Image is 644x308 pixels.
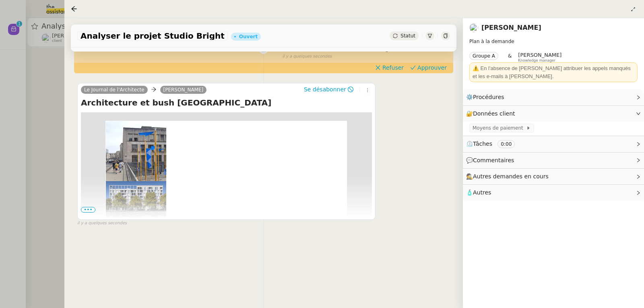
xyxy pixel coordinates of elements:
[365,47,403,52] span: [PERSON_NAME]
[77,220,127,227] span: il y a quelques secondes
[160,86,207,93] a: [PERSON_NAME]
[473,94,504,100] span: Procédures
[282,53,332,60] span: il y a quelques secondes
[473,141,492,147] span: Tâches
[466,189,491,196] span: 🧴
[518,52,561,58] span: [PERSON_NAME]
[282,47,302,52] span: Le champ
[407,63,450,72] button: Approuver
[463,89,644,105] div: ⚙️Procédures
[473,64,634,80] div: ⚠️ En l'absence de [PERSON_NAME] attribuer les appels manqués et les e-mails à [PERSON_NAME].
[463,153,644,168] div: 💬Commentaires
[466,93,508,102] span: ⚙️
[80,32,225,40] span: Analyser le projet Studio Bright
[301,85,356,94] button: Se désabonner
[463,106,644,122] div: 🔐Données client
[518,52,561,62] app-user-label: Knowledge manager
[466,173,552,180] span: 🕵️
[417,64,447,72] span: Approuver
[518,58,555,63] span: Knowledge manager
[469,52,498,60] nz-tag: Groupe A
[497,140,515,148] nz-tag: 0:00
[81,207,95,213] span: •••
[239,34,258,39] div: Ouvert
[463,185,644,201] div: 🧴Autres
[473,189,491,196] span: Autres
[81,86,148,93] a: Le Journal de l'Architecte
[306,47,329,52] span: Exécutant
[466,157,518,163] span: 💬
[106,181,166,242] img: architectenkrant-newsletter-architecture
[332,47,362,52] span: a été modifié :
[372,63,407,72] button: Refuser
[481,24,541,31] a: [PERSON_NAME]
[466,109,518,118] span: 🔐
[473,124,526,132] span: Moyens de paiement
[466,141,522,147] span: ⏲️
[469,39,514,44] span: Plan à la demande
[463,169,644,184] div: 🕵️Autres demandes en cours
[473,173,549,180] span: Autres demandes en cours
[473,110,515,117] span: Données client
[463,136,644,152] div: ⏲️Tâches 0:00
[106,121,166,182] img: architectenkrant-newsletter-architecture
[508,52,512,62] span: &
[81,97,372,108] h4: Architecture et bush [GEOGRAPHIC_DATA]
[469,23,478,32] img: users%2FnSvcPnZyQ0RA1JfSOxSfyelNlJs1%2Favatar%2Fp1050537-640x427.jpg
[382,64,404,72] span: Refuser
[473,157,514,163] span: Commentaires
[400,33,415,39] span: Statut
[304,85,346,93] span: Se désabonner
